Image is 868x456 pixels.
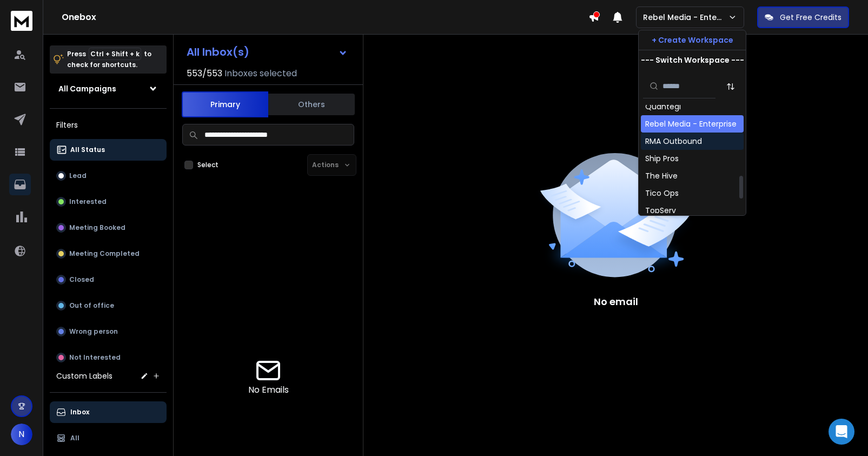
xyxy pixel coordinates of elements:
p: Get Free Credits [780,12,842,23]
button: Closed [50,269,167,290]
h3: Custom Labels [56,371,112,381]
p: Meeting Booked [69,223,125,232]
button: Sort by Sort A-Z [720,76,741,97]
div: Rebel Media - Enterprise [645,118,737,129]
div: RMA Outbound [645,136,702,147]
h1: All Inbox(s) [187,47,249,57]
button: All Status [50,139,167,161]
div: TopServ [645,205,676,216]
button: Get Free Credits [757,6,849,28]
button: Meeting Completed [50,243,167,265]
p: --- Switch Workspace --- [641,55,744,65]
p: Closed [69,275,94,284]
p: Interested [69,197,107,206]
button: Not Interested [50,347,167,368]
button: Interested [50,191,167,213]
div: Tico Ops [645,188,679,199]
p: Press to check for shortcuts. [67,49,151,70]
h3: Inboxes selected [224,67,297,80]
p: No Emails [248,384,289,396]
p: Out of office [69,301,114,310]
button: N [11,424,32,445]
h1: Onebox [62,11,588,24]
p: Lead [69,171,87,180]
button: Meeting Booked [50,217,167,239]
p: + Create Workspace [652,35,733,45]
div: The Hive [645,170,678,181]
img: logo [11,11,32,31]
h3: Filters [50,117,167,133]
button: + Create Workspace [639,30,746,50]
button: Lead [50,165,167,187]
p: Inbox [70,408,89,417]
h1: All Campaigns [58,83,116,94]
p: All Status [70,146,105,154]
button: Others [268,92,355,116]
button: Out of office [50,295,167,316]
p: Not Interested [69,353,121,362]
p: No email [594,294,638,309]
p: All [70,434,79,442]
div: Quantegi [645,101,681,112]
button: All Campaigns [50,78,167,100]
p: Meeting Completed [69,249,140,258]
button: Wrong person [50,321,167,342]
p: Wrong person [69,327,118,336]
button: Inbox [50,401,167,423]
button: Primary [182,91,268,117]
button: All Inbox(s) [178,41,356,63]
div: Open Intercom Messenger [829,419,854,445]
span: Ctrl + Shift + k [89,48,141,60]
span: 553 / 553 [187,67,222,80]
div: Ship Pros [645,153,679,164]
p: Rebel Media - Enterprise [643,12,728,23]
button: All [50,427,167,449]
label: Select [197,161,218,169]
